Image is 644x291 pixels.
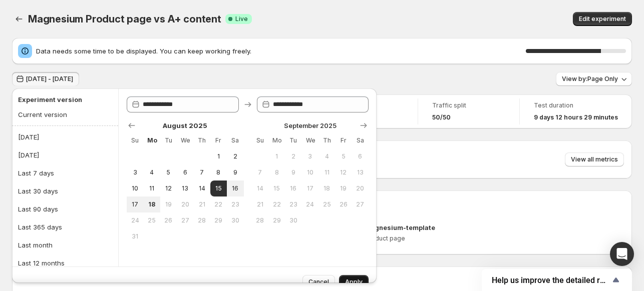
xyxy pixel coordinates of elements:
[306,168,314,176] span: 10
[308,278,329,286] span: Cancel
[125,118,139,132] button: Show previous month, July 2025
[571,155,618,163] span: View all metrics
[227,196,243,212] button: Saturday August 23 2025
[534,101,618,109] span: Test duration
[143,212,160,228] button: Monday August 25 2025
[357,118,371,132] button: Show next month, October 2025
[256,184,264,192] span: 14
[18,258,65,268] div: Last 12 months
[15,219,115,235] button: Last 365 days
[197,200,206,208] span: 21
[214,216,223,224] span: 29
[18,168,54,178] div: Last 7 days
[356,200,365,208] span: 27
[492,275,610,285] span: Help us improve the detailed report for A/B campaigns
[306,184,314,192] span: 17
[534,113,618,121] span: 9 days 12 hours 29 minutes
[181,200,189,208] span: 20
[318,196,335,212] button: Thursday September 25 2025
[177,212,193,228] button: Wednesday August 27 2025
[160,196,177,212] button: Tuesday August 19 2025
[231,184,239,192] span: 16
[268,212,285,228] button: Monday September 29 2025
[356,168,365,176] span: 13
[252,132,268,148] th: Sunday
[256,168,264,176] span: 7
[356,136,365,144] span: Sa
[127,180,143,196] button: Sunday August 10 2025
[181,136,189,144] span: We
[147,184,156,192] span: 11
[302,196,318,212] button: Wednesday September 24 2025
[210,148,227,164] button: Friday August 1 2025
[318,164,335,180] button: Thursday September 11 2025
[214,200,223,208] span: 22
[356,152,365,160] span: 6
[15,183,115,199] button: Last 30 days
[573,12,632,26] button: Edit experiment
[339,136,348,144] span: Fr
[323,184,331,192] span: 18
[345,278,363,286] span: Apply
[565,152,624,166] button: View all metrics
[181,216,189,224] span: 27
[352,196,369,212] button: Saturday September 27 2025
[272,184,281,192] span: 15
[181,184,189,192] span: 13
[18,204,58,214] div: Last 90 days
[160,164,177,180] button: Tuesday August 5 2025
[252,196,268,212] button: Sunday September 21 2025
[302,275,335,289] button: Cancel
[18,150,39,160] div: [DATE]
[339,152,348,160] span: 5
[365,222,435,232] p: magnesium-template
[289,136,297,144] span: Tu
[256,200,264,208] span: 21
[231,168,239,176] span: 9
[272,136,281,144] span: Mo
[534,100,618,122] a: Test duration9 days 12 hours 29 minutes
[289,216,297,224] span: 30
[272,200,281,208] span: 22
[36,46,526,56] span: Data needs some time to be displayed. You can keep working freely.
[285,132,301,148] th: Tuesday
[143,196,160,212] button: Today Monday August 18 2025
[285,212,301,228] button: Tuesday September 30 2025
[210,164,227,180] button: Friday August 8 2025
[339,275,369,289] button: Apply
[197,168,206,176] span: 7
[335,164,352,180] button: Friday September 12 2025
[335,148,352,164] button: Friday September 5 2025
[302,148,318,164] button: Wednesday September 3 2025
[15,237,115,253] button: Last month
[127,132,143,148] th: Sunday
[197,184,206,192] span: 14
[164,168,173,176] span: 5
[302,180,318,196] button: Wednesday September 17 2025
[164,184,173,192] span: 12
[15,106,111,122] button: Current version
[306,152,314,160] span: 3
[356,184,365,192] span: 20
[285,180,301,196] button: Tuesday September 16 2025
[193,132,210,148] th: Thursday
[335,196,352,212] button: Friday September 26 2025
[193,212,210,228] button: Thursday August 28 2025
[272,168,281,176] span: 8
[210,180,227,196] button: Start of range Friday August 15 2025
[231,200,239,208] span: 23
[302,132,318,148] th: Wednesday
[285,148,301,164] button: Tuesday September 2 2025
[335,132,352,148] th: Friday
[235,15,248,23] span: Live
[352,164,369,180] button: Saturday September 13 2025
[18,222,62,232] div: Last 365 days
[164,200,173,208] span: 19
[352,148,369,164] button: Saturday September 6 2025
[131,184,139,192] span: 10
[177,132,193,148] th: Wednesday
[193,180,210,196] button: Thursday August 14 2025
[272,216,281,224] span: 29
[131,200,139,208] span: 17
[131,168,139,176] span: 3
